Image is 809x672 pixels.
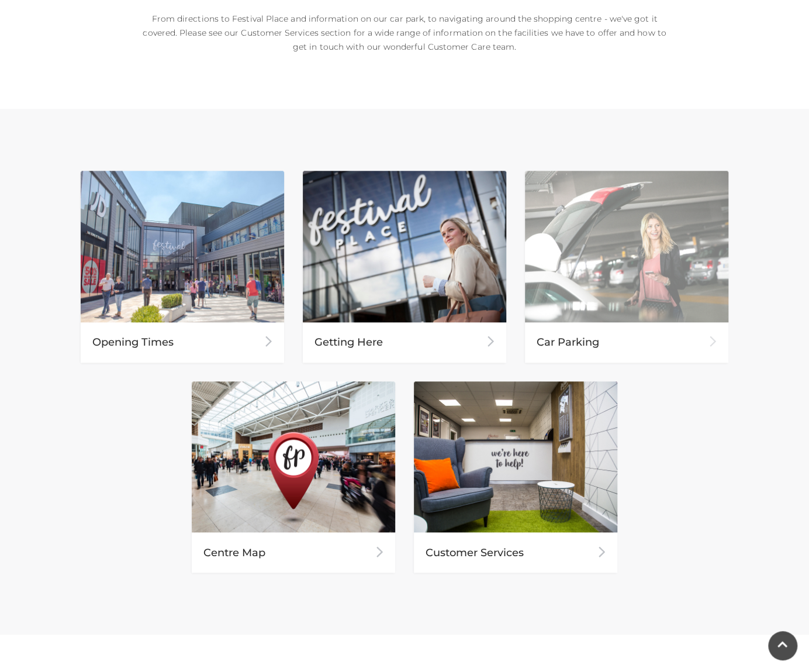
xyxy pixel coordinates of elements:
p: From directions to Festival Place and information on our car park, to navigating around the shopp... [136,12,673,54]
div: Opening Times [81,322,284,363]
div: Centre Map [192,532,395,573]
div: Customer Services [414,532,617,573]
div: Getting Here [303,322,506,363]
div: Car Parking [525,322,728,363]
a: Opening Times [81,171,284,363]
a: Car Parking [525,171,728,363]
a: Centre Map [192,381,395,573]
a: Getting Here [303,171,506,363]
a: Customer Services [414,381,617,573]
